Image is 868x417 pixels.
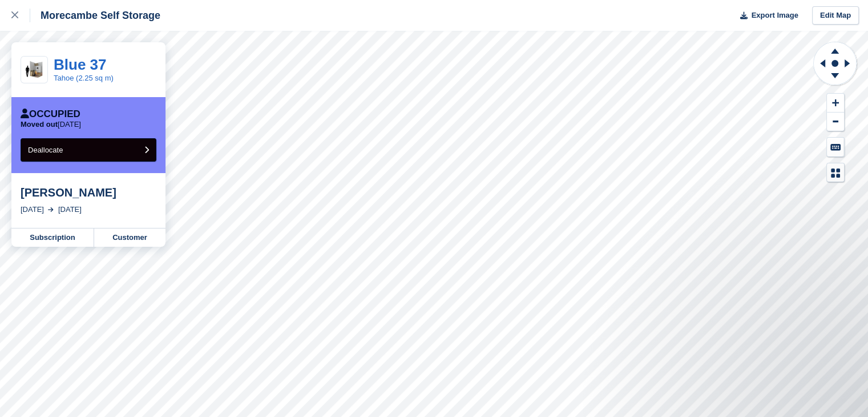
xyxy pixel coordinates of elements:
[827,113,844,131] button: Zoom Out
[11,228,94,247] a: Subscription
[21,120,58,129] span: Moved out
[48,207,54,212] img: arrow-right-light-icn-cde0832a797a2874e46488d9cf13f60e5c3a73dbe684e267c42b8395dfbc2abf.svg
[94,228,165,247] a: Customer
[30,9,160,22] div: Morecambe Self Storage
[58,204,82,215] div: [DATE]
[21,60,47,80] img: 25-sqft-unit.jpg
[827,138,844,157] button: Keyboard Shortcuts
[812,6,859,25] a: Edit Map
[28,146,63,154] span: Deallocate
[827,94,844,113] button: Zoom In
[21,120,81,129] p: [DATE]
[827,163,844,182] button: Map Legend
[54,56,107,73] a: Blue 37
[21,109,80,120] div: Occupied
[54,74,114,82] a: Tahoe (2.25 sq m)
[751,10,798,21] span: Export Image
[733,6,798,25] button: Export Image
[21,138,156,162] button: Deallocate
[21,186,156,199] div: [PERSON_NAME]
[21,204,44,215] div: [DATE]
